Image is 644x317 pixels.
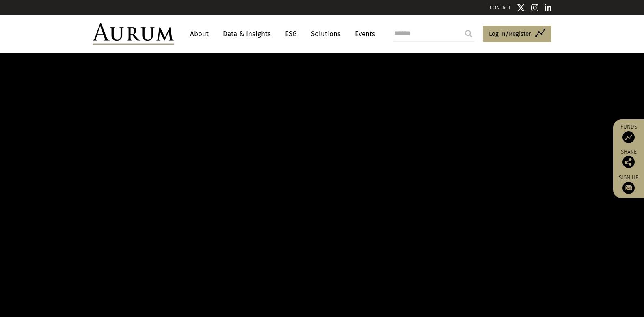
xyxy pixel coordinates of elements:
a: Solutions [307,26,345,41]
img: Twitter icon [517,4,525,12]
a: About [186,26,213,41]
span: Log in/Register [489,29,531,39]
img: Sign up to our newsletter [622,182,635,194]
a: Events [351,26,375,41]
img: Linkedin icon [545,4,552,12]
div: Share [617,149,640,168]
img: Access Funds [622,131,635,143]
a: ESG [281,26,301,41]
a: Log in/Register [483,26,551,43]
a: CONTACT [490,4,511,11]
input: Submit [460,26,477,42]
img: Aurum [93,23,174,45]
img: Instagram icon [531,4,538,12]
a: Funds [617,123,640,143]
a: Data & Insights [219,26,275,41]
img: Share this post [622,156,635,168]
a: Sign up [617,174,640,194]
